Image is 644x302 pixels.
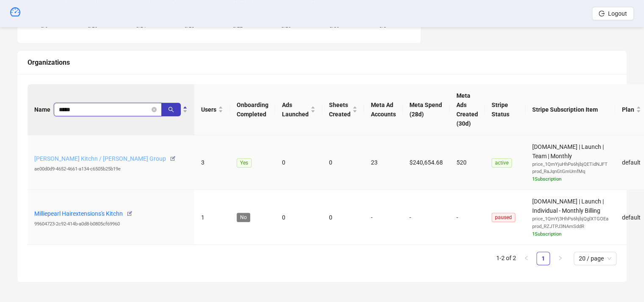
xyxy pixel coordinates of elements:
[322,84,364,135] th: Sheets Created
[161,103,181,116] button: search
[34,210,123,217] a: Milliepearl Hairextensions's Kitchn
[496,252,516,265] li: 1-2 of 2
[553,252,567,265] li: Next Page
[281,23,291,29] tspan: 8/26
[10,7,20,17] span: dashboard
[520,252,533,265] li: Previous Page
[599,11,605,16] span: logout
[237,158,252,167] span: Yes
[532,223,608,231] div: prod_RZJTPJ3NAmSddR
[532,198,608,238] span: [DOMAIN_NAME] | Launch | Individual - Monthly Billing
[536,252,550,265] li: 1
[456,213,478,222] div: -
[34,165,188,173] div: ae00d0d9-4652-4661-a134-c6505b25b19e
[553,252,567,265] button: right
[558,255,563,261] span: right
[579,252,611,265] span: 20 / page
[168,107,174,113] span: search
[371,158,396,167] div: 23
[152,107,157,112] button: close-circle
[485,84,525,135] th: Stripe Status
[403,84,450,135] th: Meta Spend (28d)
[379,23,387,29] tspan: 9/3
[456,158,478,167] div: 520
[41,23,48,29] tspan: 8/6
[403,135,450,190] td: $240,654.68
[532,215,608,223] div: price_1QmYj3HhPs6hjbjQglXTGOEa
[28,57,616,68] div: Organizations
[371,213,396,222] div: -
[194,135,230,190] td: 3
[237,213,250,222] span: No
[525,84,615,135] th: Stripe Subscription Item
[136,23,146,29] tspan: 8/14
[532,176,608,183] div: 1 Subscription
[492,158,512,167] span: active
[574,252,616,265] div: Page Size
[532,168,608,176] div: prod_RaJqnGtGmUmfMq
[608,10,627,17] span: Logout
[233,23,243,29] tspan: 8/22
[194,190,230,245] td: 1
[364,84,403,135] th: Meta Ad Accounts
[88,23,98,29] tspan: 8/10
[520,252,533,265] button: left
[322,135,364,190] td: 0
[275,135,322,190] td: 0
[532,161,608,168] div: price_1QmYjuHhPs6hjbjQETidNJFT
[403,190,450,245] td: -
[34,220,188,228] div: 99604723-2c92-414b-a0d8-b0805cf69960
[537,252,550,265] a: 1
[592,7,634,20] button: Logout
[34,155,166,162] a: [PERSON_NAME] Kitchn / [PERSON_NAME] Group
[201,105,216,114] span: Users
[329,23,340,29] tspan: 8/30
[524,255,529,261] span: left
[275,84,322,135] th: Ads Launched
[622,105,634,114] span: Plan
[230,84,275,135] th: Onboarding Completed
[322,190,364,245] td: 0
[275,190,322,245] td: 0
[450,84,485,135] th: Meta Ads Created (30d)
[532,143,608,183] span: [DOMAIN_NAME] | Launch | Team | Monthly
[492,213,515,222] span: paused
[329,100,351,119] span: Sheets Created
[532,231,608,238] div: 1 Subscription
[184,23,194,29] tspan: 8/18
[282,100,309,119] span: Ads Launched
[194,84,230,135] th: Users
